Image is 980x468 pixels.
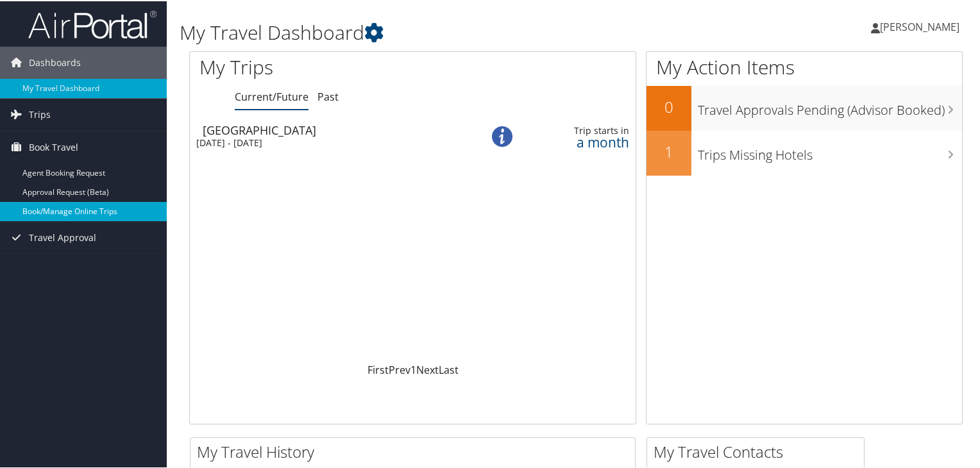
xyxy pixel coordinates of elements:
span: [PERSON_NAME] [880,19,959,33]
h3: Travel Approvals Pending (Advisor Booked) [698,94,962,118]
h2: 1 [646,140,691,162]
h1: My Action Items [646,53,962,79]
h2: My Travel History [197,440,635,462]
a: Last [439,362,459,376]
div: [DATE] - [DATE] [196,136,460,147]
h1: My Travel Dashboard [180,18,708,45]
a: Prev [389,362,410,376]
div: a month [534,135,630,147]
a: Past [317,88,339,103]
h3: Trips Missing Hotels [698,138,962,163]
span: Dashboards [29,46,81,78]
span: Trips [29,97,51,130]
h2: My Travel Contacts [654,440,864,462]
h1: My Trips [199,53,441,79]
a: First [367,362,389,376]
a: Current/Future [235,88,308,103]
h2: 0 [646,95,691,117]
a: 1 [410,362,416,376]
a: 1Trips Missing Hotels [646,130,962,174]
span: Book Travel [29,130,78,162]
span: Travel Approval [29,221,96,253]
img: alert-flat-solid-info.png [492,125,512,146]
a: 0Travel Approvals Pending (Advisor Booked) [646,85,962,130]
img: airportal-logo.png [28,8,156,38]
div: Trip starts in [534,124,630,135]
div: [GEOGRAPHIC_DATA] [203,123,466,135]
a: Next [416,362,439,376]
a: [PERSON_NAME] [871,6,972,45]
